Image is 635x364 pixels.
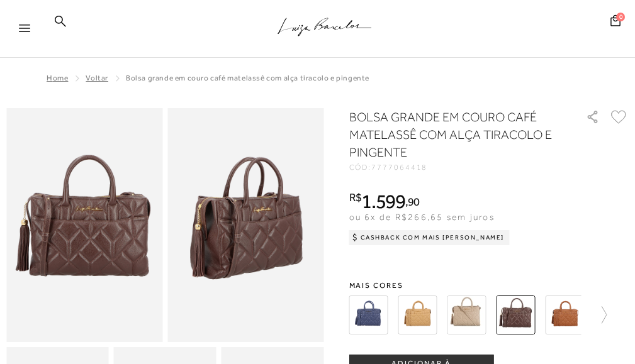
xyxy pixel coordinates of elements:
span: 0 [616,13,625,21]
div: Cashback com Mais [PERSON_NAME] [349,230,510,245]
h1: BOLSA GRANDE EM COURO CAFÉ MATELASSÊ COM ALÇA TIRACOLO E PINGENTE [349,108,557,161]
img: BOLSA GRANDE EM COURO CARAMELO MATELASSÊ COM ALÇA TIRACOLO E PINGENTE [546,295,585,334]
span: Mais cores [349,282,629,289]
span: ou 6x de R$266,65 sem juros [349,212,495,222]
i: , [405,196,420,207]
img: image [167,108,323,342]
span: 90 [408,195,420,208]
button: 0 [607,14,624,31]
img: BOLSA GRANDE EM COURO CAFÉ MATELASSÊ COM ALÇA TIRACOLO E PINGENTE [497,295,536,334]
a: Home [47,74,68,82]
span: BOLSA GRANDE EM COURO CAFÉ MATELASSÊ COM ALÇA TIRACOLO E PINGENTE [126,74,369,82]
img: image [6,108,162,342]
div: CÓD: [349,163,573,171]
a: Voltar [86,74,108,82]
img: BOLSA GRANDE EM COURO AZUL ATLÂNTICO MATELASSÊ COM ALÇA TIRACOLO E PINGENTE [349,295,388,334]
img: BOLSA GRANDE EM COURO BEGE AREIA MATELASSÊ COM ALÇA TIRACOLO E PINGENTE [398,295,437,334]
span: 1.599 [361,190,405,212]
span: 7777064418 [371,163,427,172]
i: R$ [349,192,362,203]
img: BOLSA GRANDE EM COURO BEGE NATA MATELASSÊ COM ALÇA TIRACOLO E PINGENTE [447,295,486,334]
